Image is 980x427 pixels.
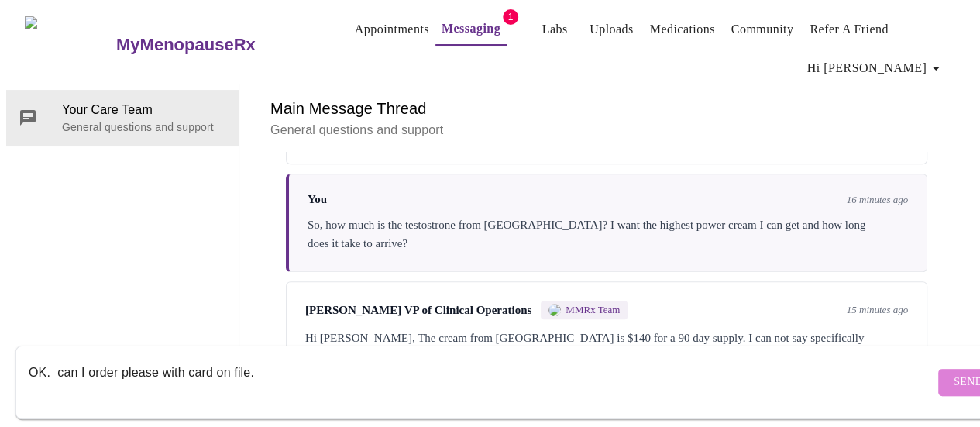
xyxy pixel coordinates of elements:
[62,101,226,119] span: Your Care Team
[305,329,908,366] div: Hi [PERSON_NAME], The cream from [GEOGRAPHIC_DATA] is $140 for a 90 day supply. I can not say spe...
[650,19,715,40] a: Medications
[6,90,239,146] div: Your Care TeamGeneral questions and support
[308,193,327,206] span: You
[542,19,568,40] a: Labs
[349,14,435,45] button: Appointments
[503,9,518,25] span: 1
[270,121,943,139] p: General questions and support
[801,53,951,84] button: Hi [PERSON_NAME]
[29,357,934,407] textarea: Send a message about your appointment
[810,19,889,40] a: Refer a Friend
[847,194,908,206] span: 16 minutes ago
[590,19,634,40] a: Uploads
[114,18,317,72] a: MyMenopauseRx
[25,16,114,74] img: MyMenopauseRx Logo
[548,304,561,316] img: MMRX
[116,35,256,55] h3: MyMenopauseRx
[725,14,800,45] button: Community
[583,14,640,45] button: Uploads
[435,13,507,46] button: Messaging
[807,57,945,79] span: Hi [PERSON_NAME]
[270,96,943,121] h6: Main Message Thread
[62,119,226,135] p: General questions and support
[442,18,500,40] a: Messaging
[308,215,908,253] div: So, how much is the testostrone from [GEOGRAPHIC_DATA]? I want the highest power cream I can get ...
[731,19,794,40] a: Community
[355,19,429,40] a: Appointments
[644,14,721,45] button: Medications
[803,14,895,45] button: Refer a Friend
[305,304,531,317] span: [PERSON_NAME] VP of Clinical Operations
[847,304,908,316] span: 15 minutes ago
[566,304,620,316] span: MMRx Team
[530,14,579,45] button: Labs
